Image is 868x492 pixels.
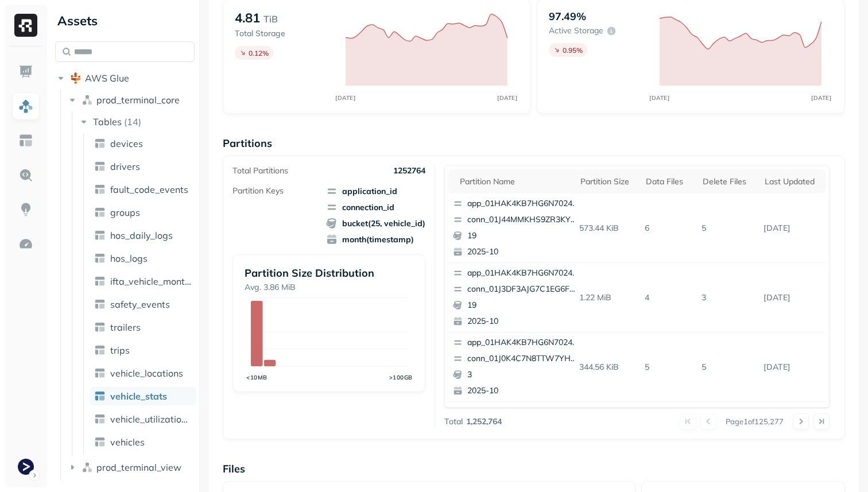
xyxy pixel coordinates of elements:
[235,28,334,39] p: Total Storage
[90,157,196,176] a: drivers
[765,176,820,187] div: Last updated
[726,416,784,427] p: Page 1 of 125,277
[90,203,196,222] a: groups
[640,288,697,308] p: 4
[467,284,579,295] p: conn_01J3DF3AJG7C1EG6F6TH3DQW03
[93,116,122,127] span: Tables
[467,316,579,327] p: 2025-10
[549,25,603,36] p: Active storage
[232,185,284,196] p: Partition Keys
[82,94,93,106] img: namespace
[460,176,569,187] div: Partition name
[110,436,145,448] span: vehicles
[759,288,826,308] p: Oct 6, 2025
[94,321,106,333] img: table
[575,218,641,238] p: 573.44 KiB
[94,367,106,379] img: table
[67,91,195,109] button: prod_terminal_core
[94,184,106,195] img: table
[94,390,106,402] img: table
[759,357,826,377] p: Oct 6, 2025
[110,344,130,356] span: trips
[110,253,148,264] span: hos_logs
[467,198,579,210] p: app_01HAK4KB7HG6N7024210G3S8D5
[467,300,579,311] p: 19
[110,367,183,379] span: vehicle_locations
[90,410,196,428] a: vehicle_utilization_day
[110,230,173,241] span: hos_daily_logs
[110,138,143,149] span: devices
[55,11,195,30] div: Assets
[70,72,82,84] img: root
[110,299,170,310] span: safety_events
[640,357,697,377] p: 5
[55,69,195,87] button: AWS Glue
[703,176,753,187] div: Delete Files
[82,462,93,473] img: namespace
[580,176,635,187] div: Partition size
[110,161,140,172] span: drivers
[18,459,34,475] img: Terminal
[467,268,579,279] p: app_01HAK4KB7HG6N7024210G3S8D5
[448,193,584,262] button: app_01HAK4KB7HG6N7024210G3S8D5conn_01J44MMKHS9ZR3KYYZKMHR54G7192025-10
[78,113,196,131] button: Tables(14)
[467,369,579,381] p: 3
[650,94,670,101] tspan: [DATE]
[575,288,641,308] p: 1.22 MiB
[94,207,106,218] img: table
[94,299,106,310] img: table
[18,237,33,251] img: Optimization
[94,413,106,425] img: table
[246,374,268,381] tspan: <10MB
[90,272,196,290] a: ifta_vehicle_months
[90,387,196,405] a: vehicle_stats
[90,249,196,268] a: hos_logs
[94,276,106,287] img: table
[90,364,196,382] a: vehicle_locations
[498,94,518,101] tspan: [DATE]
[444,416,463,427] p: Total
[245,282,413,293] p: Avg. 3.86 MiB
[67,458,195,476] button: prod_terminal_view
[18,202,33,217] img: Insights
[90,180,196,199] a: fault_code_events
[326,234,425,245] span: month(timestamp)
[223,137,845,150] p: Partitions
[467,385,579,397] p: 2025-10
[94,138,106,149] img: table
[326,185,425,197] span: application_id
[110,390,167,402] span: vehicle_stats
[94,230,106,241] img: table
[697,357,759,377] p: 5
[448,402,584,471] button: app_01HAK4KB7HG6N7024210G3S8D5conn_01JBVTWAQEBHBJJJTHBTVT7B6852025-10
[85,72,129,84] span: AWS Glue
[466,416,502,427] p: 1,252,764
[389,374,413,381] tspan: >100GB
[18,168,33,183] img: Query Explorer
[326,202,425,213] span: connection_id
[94,253,106,264] img: table
[697,288,759,308] p: 3
[94,436,106,448] img: table
[467,214,579,226] p: conn_01J44MMKHS9ZR3KYYZKMHR54G7
[640,218,697,238] p: 6
[94,344,106,356] img: table
[235,10,260,26] p: 4.81
[110,207,140,218] span: groups
[467,353,579,365] p: conn_01J0K4C7N8TTW7YHMBJMADS0D7
[110,413,192,425] span: vehicle_utilization_day
[448,263,584,332] button: app_01HAK4KB7HG6N7024210G3S8D5conn_01J3DF3AJG7C1EG6F6TH3DQW03192025-10
[223,462,845,475] p: Files
[549,10,586,23] p: 97.49%
[336,94,356,101] tspan: [DATE]
[393,165,425,176] p: 1252764
[563,46,583,55] p: 0.95 %
[646,176,691,187] div: Data Files
[90,226,196,245] a: hos_daily_logs
[96,94,180,106] span: prod_terminal_core
[124,116,141,127] p: ( 14 )
[90,433,196,451] a: vehicles
[326,218,425,229] span: bucket(25, vehicle_id)
[90,318,196,336] a: trailers
[467,337,579,348] p: app_01HAK4KB7HG6N7024210G3S8D5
